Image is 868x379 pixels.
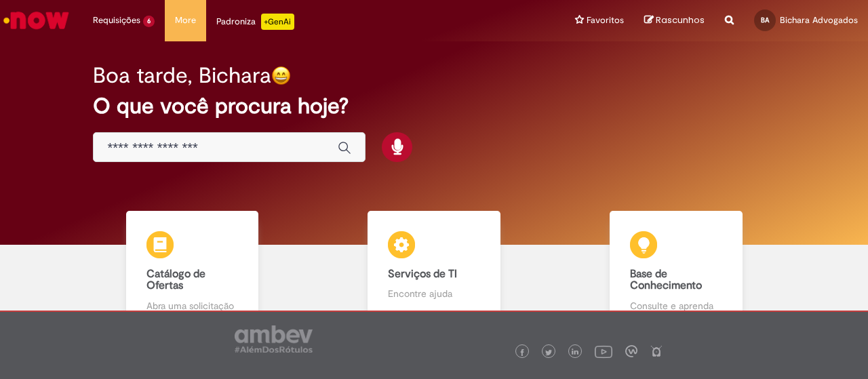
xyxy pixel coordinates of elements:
[650,345,663,357] img: logo_footer_naosei.png
[71,211,313,326] a: Catálogo de Ofertas Abra uma solicitação
[519,349,526,356] img: logo_footer_facebook.png
[761,16,769,24] span: BA
[644,14,705,27] a: Rascunhos
[625,345,637,357] img: logo_footer_workplace.png
[780,14,858,26] span: Bichara Advogados
[175,14,196,27] span: More
[93,64,271,87] h2: Boa tarde, Bichara
[630,299,722,313] p: Consulte e aprenda
[572,348,578,357] img: logo_footer_linkedin.png
[93,14,140,27] span: Requisições
[587,14,624,27] span: Favoritos
[313,211,555,326] a: Serviços de TI Encontre ajuda
[143,16,155,27] span: 6
[271,66,291,85] img: happy-face.png
[555,211,797,326] a: Base de Conhecimento Consulte e aprenda
[216,14,294,30] div: Padroniza
[146,299,239,313] p: Abra uma solicitação
[388,287,480,300] p: Encontre ajuda
[1,7,71,34] img: ServiceNow
[595,342,612,360] img: logo_footer_youtube.png
[93,94,774,118] h2: O que você procura hoje?
[630,267,702,293] b: Base de Conhecimento
[545,349,552,356] img: logo_footer_twitter.png
[388,267,457,281] b: Serviços de TI
[261,14,294,30] p: +GenAi
[146,267,205,293] b: Catálogo de Ofertas
[656,14,705,26] span: Rascunhos
[235,325,313,353] img: logo_footer_ambev_rotulo_gray.png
